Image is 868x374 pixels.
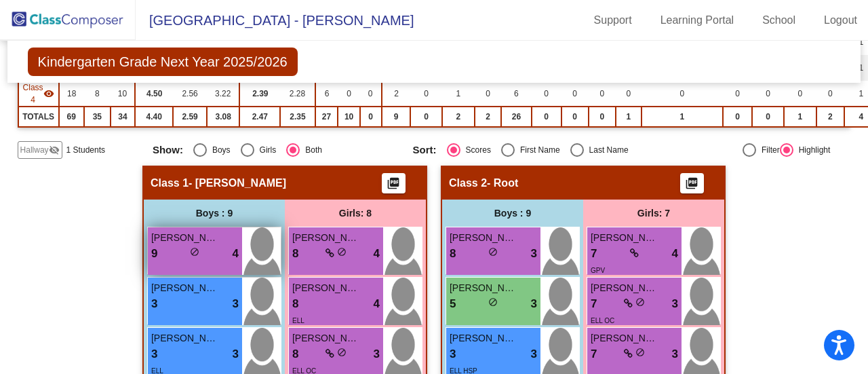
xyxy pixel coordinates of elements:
div: First Name [515,144,560,156]
div: Last Name [584,144,629,156]
span: 7 [591,245,597,263]
span: 3 [531,295,537,313]
button: Print Students Details [680,173,704,193]
td: 6 [315,81,338,107]
span: 5 [450,295,456,313]
td: 2 [442,107,475,127]
span: do_not_disturb_alt [488,297,498,307]
td: 0 [475,81,501,107]
mat-icon: picture_as_pdf [684,176,700,195]
div: Boys [207,144,231,156]
mat-icon: visibility [43,88,54,99]
td: 27 [315,107,338,127]
span: 3 [672,345,678,363]
td: 3.08 [207,107,239,127]
span: 3 [531,245,537,263]
mat-radio-group: Select an option [153,143,403,157]
span: do_not_disturb_alt [488,247,498,257]
span: [PERSON_NAME] [450,231,517,245]
span: 1 Students [66,144,105,156]
span: 3 [151,345,157,363]
td: 34 [111,107,136,127]
td: 4.40 [135,107,173,127]
td: 2 [816,107,845,127]
span: [PERSON_NAME] [450,331,517,345]
td: 0 [752,81,784,107]
span: 3 [151,295,157,313]
span: 7 [591,345,597,363]
span: Class 2 [449,176,487,190]
td: 69 [59,107,84,127]
span: [PERSON_NAME] [292,231,360,245]
span: 4 [374,295,380,313]
span: [PERSON_NAME] [292,281,360,295]
mat-icon: visibility_off [49,145,60,155]
span: [PERSON_NAME] [591,331,658,345]
td: 26 [501,107,532,127]
span: [PERSON_NAME] [151,231,219,245]
td: 8 [84,81,111,107]
div: Boys : 9 [144,200,285,227]
span: do_not_disturb_alt [635,348,645,357]
span: ELL OC [591,317,614,324]
span: 3 [450,345,456,363]
td: 4.50 [135,81,173,107]
td: 35 [84,107,111,127]
td: 10 [111,81,136,107]
td: 2.59 [173,107,207,127]
td: 0 [532,81,561,107]
span: 4 [672,245,678,263]
div: Scores [460,144,491,156]
td: 3.22 [207,81,239,107]
span: 3 [374,345,380,363]
span: Hallway [20,144,49,156]
td: 0 [338,81,360,107]
span: [PERSON_NAME] [292,331,360,345]
span: Kindergarten Grade Next Year 2025/2026 [28,48,298,76]
span: [PERSON_NAME] [591,231,658,245]
span: [PERSON_NAME] [450,281,517,295]
div: Girls: 8 [285,200,426,227]
span: 4 [233,245,239,263]
div: Girls: 7 [583,200,724,227]
span: 3 [233,295,239,313]
td: TOTALS [18,107,59,127]
td: 0 [532,107,561,127]
td: 10 [338,107,360,127]
td: 0 [642,81,724,107]
span: [GEOGRAPHIC_DATA] - [PERSON_NAME] [136,10,414,31]
span: 8 [292,345,298,363]
td: 0 [752,107,784,127]
span: 4 [374,245,380,263]
td: 0 [784,81,816,107]
span: 8 [292,245,298,263]
div: Girls [254,144,277,156]
td: 6 [501,81,532,107]
td: Hidden teacher - Pistoia [18,81,59,107]
a: School [751,10,806,31]
span: 3 [233,345,239,363]
td: 1 [442,81,475,107]
td: 0 [410,107,441,127]
span: 8 [450,245,456,263]
span: ELL [292,317,304,324]
mat-radio-group: Select an option [413,143,663,157]
td: 2 [382,81,411,107]
span: Sort: [413,144,437,156]
div: Both [300,144,322,156]
span: do_not_disturb_alt [190,247,199,257]
div: Filter [756,144,780,156]
div: Boys : 9 [442,200,583,227]
span: [PERSON_NAME] [151,281,219,295]
a: Learning Portal [650,10,745,31]
td: 1 [784,107,816,127]
td: 0 [360,81,382,107]
span: do_not_disturb_alt [337,247,347,257]
span: GPV [591,267,605,274]
span: 7 [591,295,597,313]
span: [PERSON_NAME] [591,281,658,295]
td: 0 [816,81,845,107]
td: 2.28 [280,81,315,107]
span: 9 [151,245,157,263]
span: do_not_disturb_alt [337,348,347,357]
